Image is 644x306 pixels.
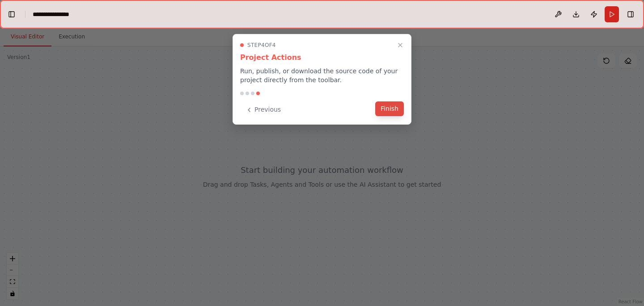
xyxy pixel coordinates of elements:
button: Hide left sidebar [5,8,18,21]
button: Finish [375,101,404,116]
span: Step 4 of 4 [247,42,276,49]
p: Run, publish, or download the source code of your project directly from the toolbar. [240,67,404,84]
button: Close walkthrough [395,40,406,50]
button: Previous [240,102,286,117]
h3: Project Actions [240,52,404,63]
